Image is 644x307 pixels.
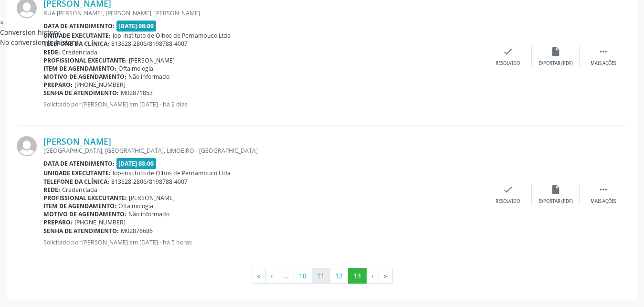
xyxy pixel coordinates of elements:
i: check [503,184,513,195]
ul: Pagination [17,268,627,284]
b: Senha de atendimento: [43,89,119,97]
a: [PERSON_NAME] [43,136,111,147]
b: Profissional executante: [43,56,127,64]
i: insert_drive_file [550,46,561,57]
button: Go to page 12 [330,268,348,284]
span: 813628-2806/8198788-4007 [111,40,188,48]
b: Senha de atendimento: [43,227,119,235]
span: [DATE] 08:00 [116,21,157,32]
button: Go to page 11 [312,268,330,284]
span: Credenciada [62,48,97,56]
span: Não informado [128,73,169,81]
span: Oftalmologia [118,202,153,210]
span: Credenciada [62,186,97,194]
div: Resolvido [496,198,520,205]
b: Preparo: [43,218,73,226]
i:  [598,184,609,195]
button: Go to first page [252,268,266,284]
b: Unidade executante: [43,169,111,177]
span: M02876686 [121,227,153,235]
div: [GEOGRAPHIC_DATA], [GEOGRAPHIC_DATA], LIMOEIRO - [GEOGRAPHIC_DATA] [43,147,484,155]
b: Profissional executante: [43,194,127,202]
span: [PERSON_NAME] [129,194,175,202]
div: Exportar (PDF) [538,60,573,67]
span: Oftalmologia [118,64,153,73]
b: Item de agendamento: [43,64,116,73]
b: Data de atendimento: [43,159,115,168]
b: Preparo: [43,81,73,89]
div: RUA [PERSON_NAME], [PERSON_NAME], [PERSON_NAME] [43,9,484,17]
button: Go to page 10 [294,268,312,284]
div: Exportar (PDF) [538,198,573,205]
span: [DATE] 08:00 [116,158,157,169]
span: Iop-Instituto de Olhos de Pernambuco Ltda [113,169,231,177]
p: Solicitado por [PERSON_NAME] em [DATE] - há 5 horas [43,238,484,246]
span: [PHONE_NUMBER] [74,81,126,89]
span: M02871853 [121,89,153,97]
span: Iop-Instituto de Olhos de Pernambuco Ltda [113,32,231,40]
i:  [598,46,609,57]
i: insert_drive_file [550,184,561,195]
p: Solicitado por [PERSON_NAME] em [DATE] - há 2 dias [43,100,484,108]
b: Motivo de agendamento: [43,73,127,81]
b: Rede: [43,48,60,56]
b: Telefone da clínica: [43,178,109,186]
div: Resolvido [496,60,520,67]
img: img [17,136,37,156]
span: 813628-2806/8198788-4007 [111,178,188,186]
i: check [503,46,513,57]
b: Motivo de agendamento: [43,210,127,218]
div: Mais ações [591,60,616,67]
button: Go to page 13 [348,268,367,284]
span: Não informado [128,210,169,218]
div: Mais ações [591,198,616,205]
b: Rede: [43,186,60,194]
button: Go to previous page [265,268,278,284]
span: [PHONE_NUMBER] [74,218,126,226]
b: Item de agendamento: [43,202,116,210]
b: Unidade executante: [43,32,111,40]
b: Data de atendimento: [43,22,115,30]
span: [PERSON_NAME] [129,56,175,64]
